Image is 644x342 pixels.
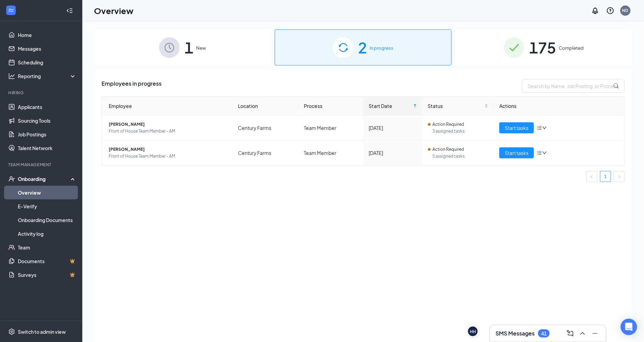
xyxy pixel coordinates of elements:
button: right [614,171,625,182]
span: down [542,150,547,155]
div: [DATE] [369,149,417,157]
input: Search by Name, Job Posting, or Process [522,79,625,93]
button: Start tasks [499,122,534,133]
button: Start tasks [499,147,534,158]
span: bars [537,150,542,156]
td: Team Member [298,115,363,141]
td: Century Farms [232,141,298,165]
span: right [617,175,621,179]
svg: UserCheck [8,175,15,182]
span: Action Required [433,121,464,128]
a: Job Postings [18,127,76,141]
svg: ComposeMessage [566,329,574,338]
span: [PERSON_NAME] [109,146,227,153]
th: Status [422,97,494,115]
a: Sourcing Tools [18,114,76,127]
button: Minimize [589,328,600,339]
button: left [586,171,597,182]
td: Team Member [298,141,363,165]
li: Previous Page [586,171,597,182]
span: Start Date [369,102,412,110]
div: Team Management [8,162,75,168]
svg: QuestionInfo [606,7,615,15]
th: Employee [102,97,232,115]
a: Applicants [18,100,76,114]
div: Reporting [18,73,77,80]
th: Process [298,97,363,115]
svg: Minimize [591,329,599,338]
button: ChevronUp [577,328,588,339]
span: 1 [184,36,193,59]
h1: Overview [94,5,133,16]
div: Switch to admin view [18,328,66,335]
span: 2 [358,36,367,59]
span: Action Required [433,146,464,153]
span: Front of House Team Member - AM [109,128,227,135]
h3: SMS Messages [496,330,535,337]
div: HH [470,329,476,334]
span: bars [537,125,542,131]
th: Location [232,97,298,115]
div: Hiring [8,90,75,96]
svg: WorkstreamLogo [8,7,14,14]
a: DocumentsCrown [18,254,76,268]
svg: ChevronUp [579,329,587,338]
svg: Analysis [8,73,15,80]
span: 3 assigned tasks [433,128,488,135]
span: Completed [559,45,584,51]
a: Overview [18,186,76,199]
a: Talent Network [18,141,76,155]
a: Messages [18,42,76,56]
svg: Settings [8,328,15,335]
a: Home [18,28,76,42]
a: E-Verify [18,199,76,213]
div: [DATE] [369,124,417,132]
span: Employees in progress [102,79,162,93]
span: down [542,125,547,130]
span: New [196,45,206,51]
span: In progress [370,45,394,51]
a: 1 [600,171,611,182]
span: Status [428,102,483,110]
td: Century Farms [232,115,298,141]
div: Onboarding [18,175,71,182]
svg: Collapse [66,7,73,14]
th: Actions [494,97,624,115]
div: ND [622,8,629,13]
a: Scheduling [18,56,76,69]
span: Start tasks [505,124,528,132]
li: Next Page [614,171,625,182]
a: Team [18,241,76,254]
a: Onboarding Documents [18,213,76,227]
span: [PERSON_NAME] [109,121,227,128]
span: left [590,175,594,179]
button: ComposeMessage [565,328,576,339]
span: Front of House Team Member - AM [109,153,227,160]
div: Open Intercom Messenger [621,319,637,335]
span: 175 [529,36,556,59]
div: 41 [541,331,547,337]
a: Activity log [18,227,76,241]
svg: Notifications [591,7,599,15]
span: Start tasks [505,149,528,157]
li: 1 [600,171,611,182]
span: 5 assigned tasks [433,153,488,160]
a: SurveysCrown [18,268,76,282]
